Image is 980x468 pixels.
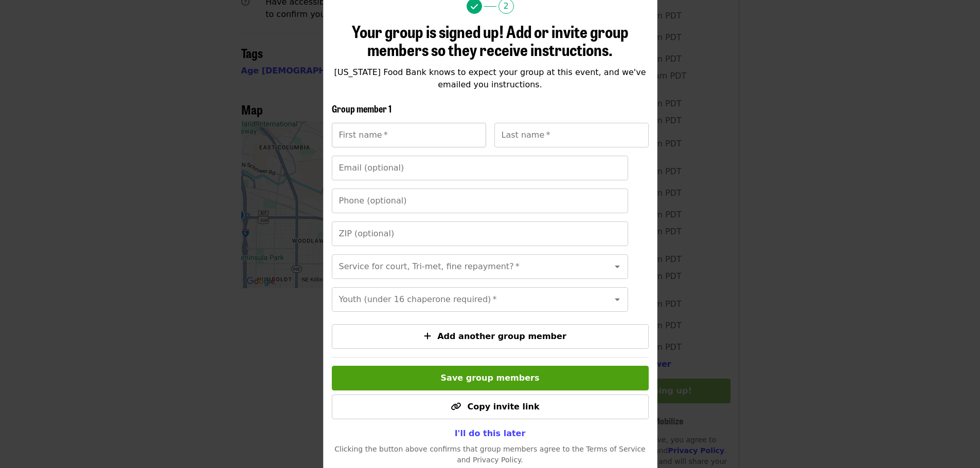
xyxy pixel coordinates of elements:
[424,331,431,341] i: plus icon
[610,292,625,307] button: Open
[455,428,526,438] span: I'll do this later
[610,259,625,274] button: Open
[334,445,646,464] span: Clicking the button above confirms that group members agree to the Terms of Service and Privacy P...
[467,402,539,411] span: Copy invite link
[332,366,649,390] button: Save group members
[334,67,646,89] span: [US_STATE] Food Bank knows to expect your group at this event, and we've emailed you instructions.
[332,156,628,180] input: Email (optional)
[471,2,478,12] i: check icon
[451,402,461,411] i: link icon
[437,331,566,341] span: Add another group member
[447,423,534,444] button: I'll do this later
[494,123,649,147] input: Last name
[332,189,628,213] input: Phone (optional)
[332,221,628,246] input: ZIP (optional)
[352,19,629,61] span: Your group is signed up! Add or invite group members so they receive instructions.
[332,102,391,115] span: Group member 1
[332,395,649,419] button: Copy invite link
[441,373,540,383] span: Save group members
[332,123,486,147] input: First name
[332,324,649,349] button: Add another group member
